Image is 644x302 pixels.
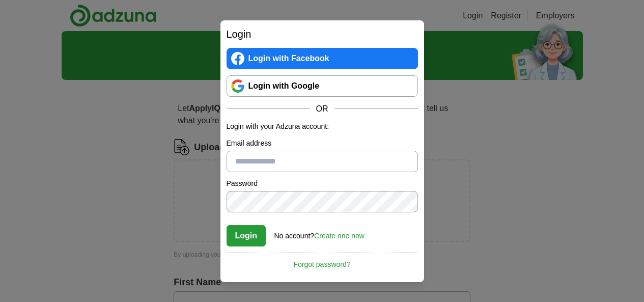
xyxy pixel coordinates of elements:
[227,48,418,69] a: Login with Facebook
[314,232,365,240] a: Create one now
[227,225,266,246] button: Login
[274,225,365,241] div: No account?
[227,26,418,42] h2: Login
[227,138,418,149] label: Email address
[227,75,418,97] a: Login with Google
[227,178,418,189] label: Password
[227,121,418,132] p: Login with your Adzuna account:
[227,253,418,270] a: Forgot password?
[310,103,334,115] span: OR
